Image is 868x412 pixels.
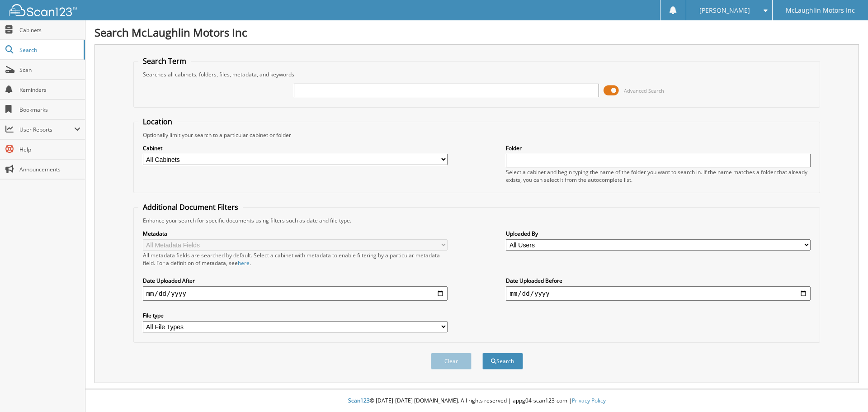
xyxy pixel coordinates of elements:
div: Enhance your search for specific documents using filters such as date and file type. [138,217,816,224]
label: Date Uploaded After [143,277,448,284]
label: File type [143,312,448,319]
button: Search [482,353,523,369]
span: Search [19,46,79,54]
span: Scan123 [348,397,370,404]
span: Cabinets [19,26,80,34]
span: [PERSON_NAME] [699,8,750,13]
button: Clear [431,353,472,369]
a: Privacy Policy [572,397,606,404]
div: © [DATE]-[DATE] [DOMAIN_NAME]. All rights reserved | appg04-scan123-com | [85,390,868,412]
label: Folder [506,144,811,152]
legend: Additional Document Filters [138,202,243,212]
span: User Reports [19,126,74,133]
label: Uploaded By [506,230,811,237]
div: All metadata fields are searched by default. Select a cabinet with metadata to enable filtering b... [143,251,448,267]
legend: Location [138,117,177,127]
label: Date Uploaded Before [506,277,811,284]
legend: Search Term [138,56,191,66]
span: Reminders [19,86,80,94]
div: Optionally limit your search to a particular cabinet or folder [138,131,816,139]
input: end [506,286,811,301]
div: Searches all cabinets, folders, files, metadata, and keywords [138,71,816,78]
span: Advanced Search [624,87,664,94]
span: McLaughlin Motors Inc [786,8,855,13]
span: Scan [19,66,80,74]
label: Cabinet [143,144,448,152]
h1: Search McLaughlin Motors Inc [94,25,859,40]
span: Help [19,146,80,153]
div: Select a cabinet and begin typing the name of the folder you want to search in. If the name match... [506,168,811,184]
input: start [143,286,448,301]
label: Metadata [143,230,448,237]
img: scan123-logo-white.svg [9,4,77,16]
span: Announcements [19,166,80,173]
span: Bookmarks [19,106,80,114]
a: here [238,259,250,267]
